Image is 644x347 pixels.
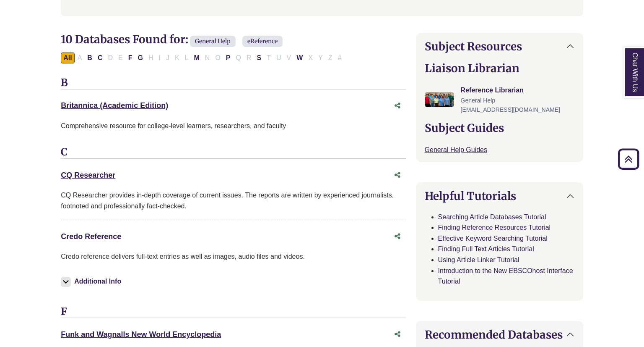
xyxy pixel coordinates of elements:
a: Britannica (Academic Edition) [61,101,168,110]
button: Filter Results B [85,53,95,63]
span: 10 Databases Found for: [61,32,188,46]
button: Filter Results W [294,53,305,63]
a: Reference Librarian [461,87,524,94]
button: Share this database [389,98,406,114]
button: Share this database [389,167,406,183]
button: Share this database [389,326,406,342]
h3: B [61,77,405,89]
h3: F [61,306,405,318]
div: CQ Researcher provides in-depth coverage of current issues. The reports are written by experience... [61,190,405,211]
h2: Subject Guides [425,121,574,134]
button: Additional Info [61,276,124,287]
a: Credo Reference [61,232,121,241]
button: Filter Results M [192,53,202,63]
button: Filter Results S [254,53,264,63]
p: Credo reference delivers full-text entries as well as images, audio files and videos. [61,251,405,262]
span: eReference [242,36,283,47]
a: Using Article Linker Tutorial [438,256,519,263]
button: Filter Results G [135,53,145,63]
button: All [61,53,74,63]
a: Searching Article Databases Tutorial [438,213,546,221]
button: Filter Results F [126,53,135,63]
span: [EMAIL_ADDRESS][DOMAIN_NAME] [461,106,560,113]
a: General Help Guides [425,146,487,153]
span: General Help [190,36,236,47]
a: Finding Reference Resources Tutorial [438,224,551,231]
span: General Help [461,97,496,104]
p: Comprehensive resource for college-level learners, researchers, and faculty [61,121,405,131]
button: Share this database [389,229,406,244]
h3: C [61,146,405,159]
div: Alpha-list to filter by first letter of database name [61,54,345,61]
img: Reference Librarian [425,92,454,107]
button: Filter Results C [95,53,105,63]
button: Filter Results P [223,53,233,63]
a: Finding Full Text Articles Tutorial [438,245,534,252]
a: CQ Researcher [61,171,115,179]
a: Back to Top [615,153,642,165]
button: Helpful Tutorials [416,183,583,209]
h2: Liaison Librarian [425,62,574,75]
a: Funk and Wagnalls New World Encyclopedia [61,330,221,339]
a: Introduction to the New EBSCOhost Interface Tutorial [438,267,573,285]
a: Effective Keyword Searching Tutorial [438,235,548,242]
button: Subject Resources [416,33,583,60]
